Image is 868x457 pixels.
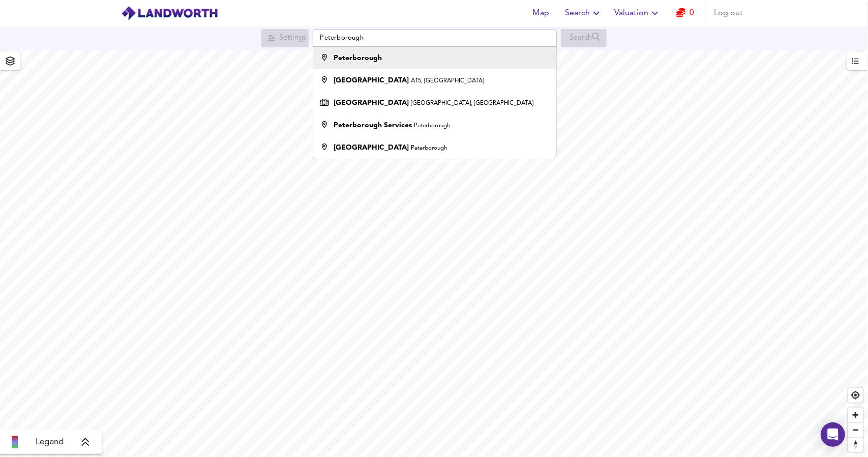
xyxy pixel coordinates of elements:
div: Search for a location first or explore the map [561,29,607,47]
button: Map [525,3,557,23]
strong: Peterborough Services [334,122,412,129]
span: Log out [714,6,743,20]
button: Log out [710,3,747,23]
a: 0 [676,6,694,20]
strong: [GEOGRAPHIC_DATA] [334,99,409,106]
span: Reset bearing to north [848,438,863,452]
span: Valuation [615,6,661,20]
button: Zoom out [848,422,863,437]
button: Zoom in [848,408,863,422]
span: Search [565,6,603,20]
div: Open Intercom Messenger [821,422,845,447]
button: Find my location [848,388,863,403]
small: Peterborough [411,145,447,151]
img: logo [121,6,218,21]
strong: Peterborough [334,54,382,62]
small: [GEOGRAPHIC_DATA], [GEOGRAPHIC_DATA] [411,100,534,106]
input: Enter a location... [313,30,557,47]
span: Map [529,6,553,20]
strong: [GEOGRAPHIC_DATA] [334,77,409,84]
button: Search [561,3,607,23]
span: Zoom out [848,423,863,437]
small: Peterborough [414,123,450,129]
small: A15, [GEOGRAPHIC_DATA] [411,78,484,84]
div: Search for a location first or explore the map [261,29,309,47]
strong: [GEOGRAPHIC_DATA] [334,144,409,151]
button: 0 [669,3,702,23]
button: Reset bearing to north [848,437,863,452]
button: Valuation [611,3,665,23]
span: Legend [36,436,64,448]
